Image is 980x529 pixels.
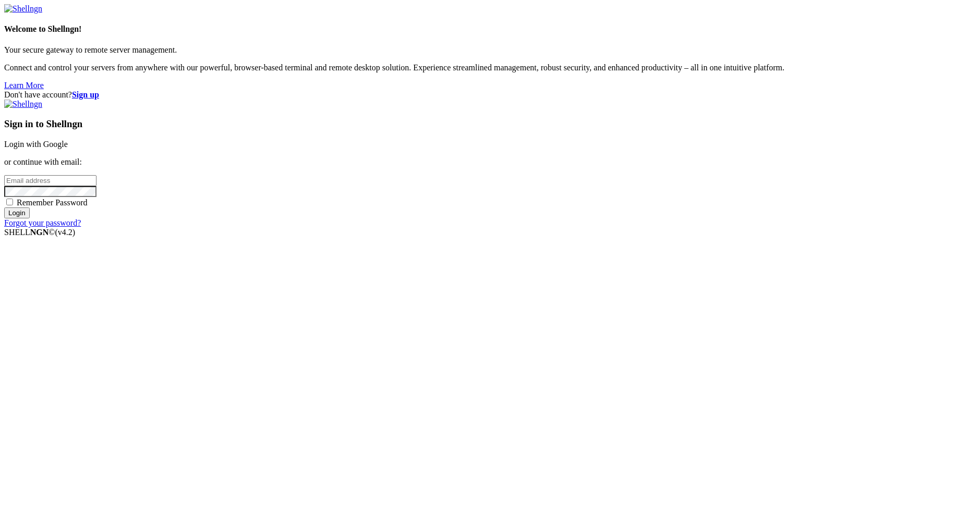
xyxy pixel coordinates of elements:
p: Connect and control your servers from anywhere with our powerful, browser-based terminal and remo... [4,63,976,72]
div: Don't have account? [4,90,976,100]
input: Remember Password [6,199,13,205]
a: Login with Google [4,140,68,149]
input: Login [4,207,30,218]
h4: Welcome to Shellngn! [4,24,976,34]
p: Your secure gateway to remote server management. [4,45,976,55]
span: 4.2.0 [55,228,76,237]
img: Shellngn [4,100,42,109]
span: Remember Password [17,198,88,207]
a: Forgot your password? [4,218,81,227]
a: Sign up [72,90,99,99]
img: Shellngn [4,4,42,14]
span: SHELL © [4,228,75,237]
a: Learn More [4,81,44,90]
b: NGN [30,228,49,237]
p: or continue with email: [4,157,976,167]
h3: Sign in to Shellngn [4,118,976,130]
input: Email address [4,175,96,186]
